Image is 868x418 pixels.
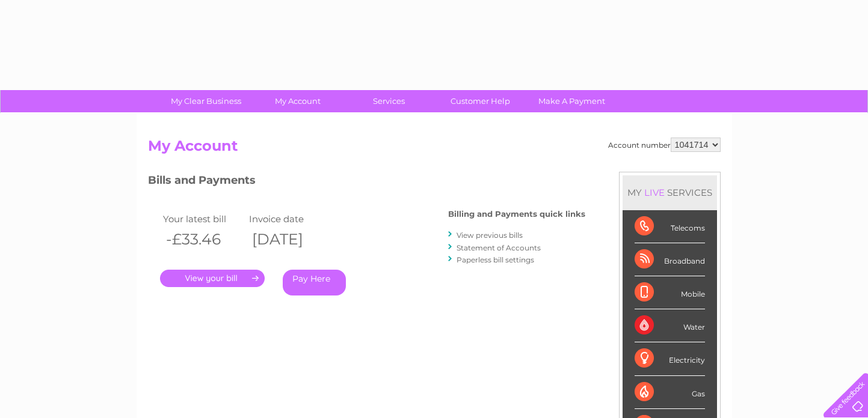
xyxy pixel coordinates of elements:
a: My Clear Business [156,90,256,112]
div: Mobile [635,276,705,309]
th: -£33.46 [160,227,247,252]
td: Invoice date [246,211,333,227]
div: LIVE [642,187,667,198]
a: . [160,270,265,287]
a: View previous bills [457,231,523,240]
div: Broadband [635,243,705,276]
a: My Account [248,90,347,112]
div: Water [635,309,705,342]
a: Customer Help [431,90,530,112]
div: Account number [608,138,721,152]
h2: My Account [148,138,721,160]
h3: Bills and Payments [148,172,585,193]
div: Telecoms [635,210,705,243]
div: Electricity [635,342,705,375]
a: Paperless bill settings [457,255,534,264]
div: Gas [635,376,705,409]
h4: Billing and Payments quick links [448,210,585,219]
a: Statement of Accounts [457,243,541,252]
div: MY SERVICES [623,175,717,210]
th: [DATE] [246,227,333,252]
a: Make A Payment [522,90,621,112]
a: Services [339,90,439,112]
td: Your latest bill [160,211,247,227]
a: Pay Here [283,270,346,295]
